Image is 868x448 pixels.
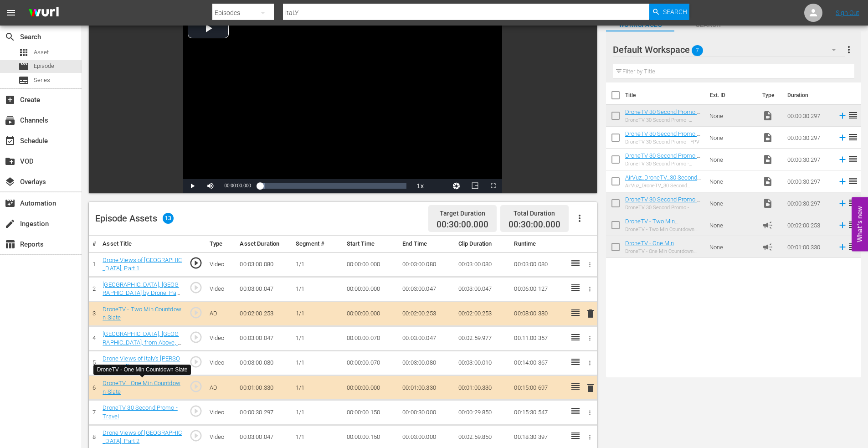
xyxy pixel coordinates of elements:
td: 00:00:29.850 [455,400,511,425]
td: 00:15:00.697 [510,376,566,400]
th: Asset Duration [236,236,292,252]
td: 00:00:00.000 [343,277,399,301]
span: reorder [847,197,858,208]
span: Ad [762,242,773,252]
td: None [706,170,759,192]
td: 1 [89,252,99,277]
span: Ingestion [5,218,15,229]
span: Series [34,76,50,85]
td: 00:01:00.330 [784,236,834,258]
span: VOD [5,156,15,167]
span: reorder [847,154,858,165]
td: None [706,149,759,170]
td: 00:08:00.380 [510,301,566,326]
a: DroneTV - One Min Countdown Slate [625,240,678,253]
a: Sign Out [836,9,859,16]
td: 00:00:30.000 [399,400,455,425]
td: 1/1 [292,301,343,326]
span: menu [5,7,16,18]
td: 00:02:00.253 [236,301,292,326]
div: DroneTV 30 Second Promo - General [625,205,702,211]
span: play_circle_outline [189,380,203,393]
div: DroneTV 30 Second Promo - Nature [625,161,702,167]
span: Overlays [5,176,15,187]
span: delete [585,382,596,393]
td: 00:03:00.080 [399,351,455,376]
span: 00:30:00.000 [508,220,560,230]
a: Drone Views of [GEOGRAPHIC_DATA], Part 1 [103,257,182,272]
span: Search [663,4,687,20]
span: Automation [5,198,15,209]
span: 7 [692,41,703,60]
div: DroneTV - One Min Countdown Slate [625,248,702,254]
span: reorder [847,132,858,143]
td: 00:00:00.070 [343,351,399,376]
span: play_circle_outline [189,330,203,344]
td: 5 [89,351,99,376]
span: Video [762,198,773,209]
div: DroneTV - One Min Countdown Slate [97,366,188,374]
th: End Time [399,236,455,252]
span: Asset [34,48,49,57]
td: 00:02:00.253 [784,214,834,236]
button: delete [585,381,596,394]
a: Drone Views of Italy's [PERSON_NAME][GEOGRAPHIC_DATA] by [GEOGRAPHIC_DATA], Part 1 [103,355,180,387]
th: Runtime [510,236,566,252]
svg: Add to Episode [837,198,847,208]
span: Video [762,110,773,121]
th: Ext. ID [704,82,757,108]
a: DroneTV 30 Second Promo - General [625,196,700,210]
td: None [706,192,759,214]
td: 00:03:00.080 [236,252,292,277]
td: 00:03:00.080 [455,252,511,277]
span: Video [762,176,773,187]
span: delete [585,308,596,319]
td: 6 [89,376,99,400]
svg: Add to Episode [837,133,847,143]
th: Type [757,82,782,108]
th: Clip Duration [455,236,511,252]
span: reorder [847,175,858,186]
td: Video [206,326,236,351]
a: AirVuz_DroneTV_30 Second Promo - Action [625,174,701,188]
td: 4 [89,326,99,351]
td: 00:03:00.080 [510,252,566,277]
td: None [706,236,759,258]
td: 2 [89,277,99,301]
td: 00:03:00.047 [399,277,455,301]
th: # [89,236,99,252]
th: Type [206,236,236,252]
span: Video [762,154,773,165]
td: Video [206,351,236,376]
td: 00:02:00.253 [455,301,511,326]
span: Series [18,75,29,86]
a: [GEOGRAPHIC_DATA], [GEOGRAPHIC_DATA], from Above, Part 1 [103,330,181,354]
div: DroneTV 30 Second Promo - FPV [625,139,702,145]
span: play_circle_outline [189,355,203,369]
span: Episode [34,62,54,71]
div: Episode Assets [95,213,174,224]
button: Picture-in-Picture [466,179,484,193]
td: 3 [89,301,99,326]
button: Playback Rate [411,179,429,193]
svg: Add to Episode [837,176,847,186]
span: play_circle_outline [189,256,203,270]
a: DroneTV - Two Min Countdown Slate [103,306,181,321]
button: delete [585,307,596,320]
span: 00:30:00.000 [437,220,488,230]
button: more_vert [843,39,854,61]
td: 00:03:00.010 [455,351,511,376]
td: 1/1 [292,277,343,301]
td: 00:01:00.330 [455,376,511,400]
td: 00:01:00.330 [399,376,455,400]
span: Asset [18,47,29,58]
a: DroneTV 30 Second Promo - Nature [625,152,700,166]
button: Open Feedback Widget [852,197,868,251]
td: 00:00:30.297 [784,170,834,192]
th: Duration [782,82,837,108]
td: 00:00:30.297 [236,400,292,425]
td: 00:03:00.047 [236,277,292,301]
td: None [706,214,759,236]
span: play_circle_outline [189,281,203,294]
img: ans4CAIJ8jUAAAAAAAAAAAAAAAAAAAAAAAAgQb4GAAAAAAAAAAAAAAAAAAAAAAAAJMjXAAAAAAAAAAAAAAAAAAAAAAAAgAT5G... [22,2,66,24]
